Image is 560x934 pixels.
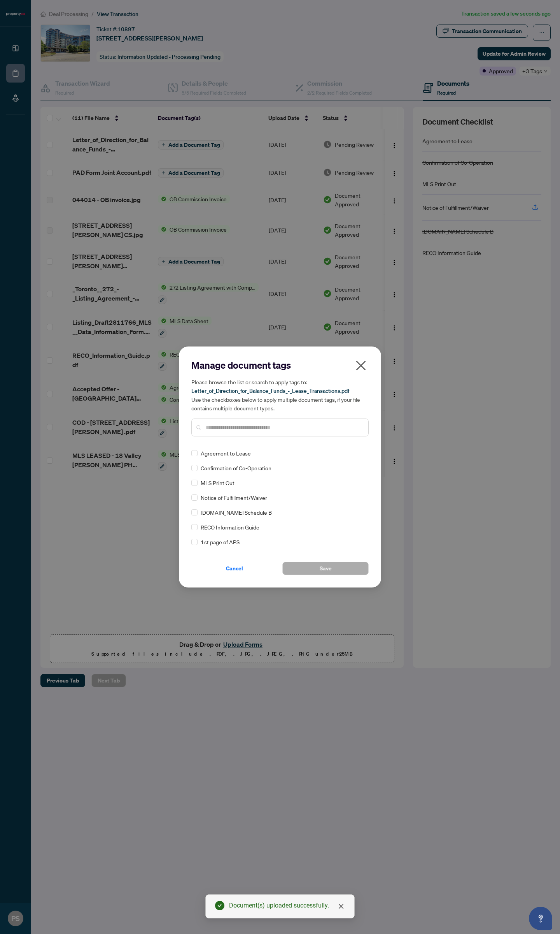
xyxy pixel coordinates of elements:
span: Notice of Fulfillment/Waiver [201,493,267,502]
span: Letter_of_Direction_for_Balance_Funds_-_Lease_Transactions.pdf [191,387,349,394]
button: Open asap [529,907,552,930]
span: check-circle [215,901,224,910]
span: 1st page of APS [201,538,240,546]
span: close [338,903,344,909]
span: MLS Print Out [201,478,234,487]
button: Save [282,562,369,575]
a: Close [337,902,345,911]
span: Cancel [226,562,243,575]
button: Cancel [191,562,278,575]
span: RECO Information Guide [201,523,259,531]
h5: Please browse the list or search to apply tags to: Use the checkboxes below to apply multiple doc... [191,378,369,412]
span: close [355,359,367,372]
div: Document(s) uploaded successfully. [229,901,345,910]
span: Agreement to Lease [201,449,251,457]
h2: Manage document tags [191,359,369,371]
span: [DOMAIN_NAME] Schedule B [201,508,272,517]
span: Confirmation of Co-Operation [201,464,271,472]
